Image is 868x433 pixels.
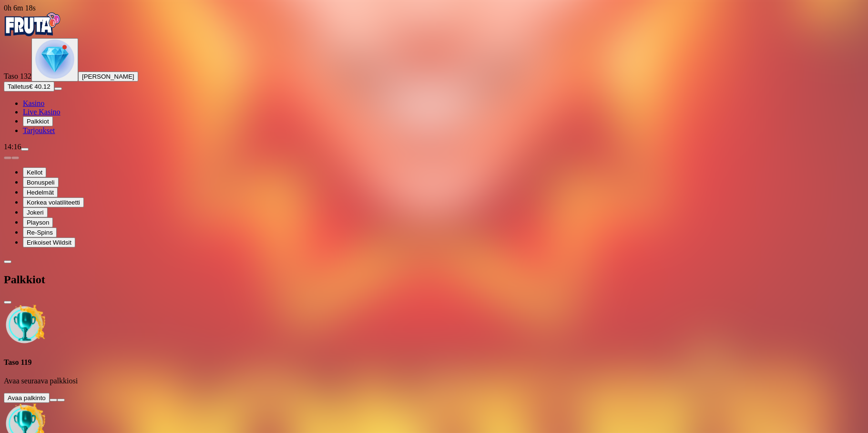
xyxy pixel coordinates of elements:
span: Taso 132 [4,72,31,80]
nav: Main menu [4,99,864,135]
button: Avaa palkinto [4,393,50,403]
button: Re-Spins [23,227,57,237]
span: Erikoiset Wildsit [27,239,71,246]
img: Fruta [4,12,61,36]
button: Playson [23,217,53,227]
span: [PERSON_NAME] [82,73,134,80]
h4: Taso 119 [4,358,864,367]
button: info [57,399,65,402]
span: 14:16 [4,143,21,151]
span: user session time [4,4,36,12]
h2: Palkkiot [4,273,864,286]
span: Talletus [8,83,29,90]
span: Hedelmät [27,189,54,196]
img: level unlocked [35,40,74,79]
a: Live Kasino [23,108,61,116]
span: € 40.12 [29,83,50,90]
button: close [4,301,11,304]
span: Palkkiot [27,118,49,125]
button: [PERSON_NAME] [78,72,138,82]
button: next slide [11,156,19,159]
span: Korkea volatiliteetti [27,199,80,206]
a: Kasino [23,99,44,107]
button: Erikoiset Wildsit [23,237,75,247]
span: Playson [27,219,49,226]
p: Avaa seuraava palkkiosi [4,377,864,385]
button: Kellot [23,167,46,177]
span: Kellot [27,169,42,176]
button: Hedelmät [23,187,58,197]
button: menu [21,148,29,151]
button: prev slide [4,156,11,159]
img: Unclaimed level icon [4,304,46,346]
button: chevron-left icon [4,260,11,263]
a: Fruta [4,30,61,38]
button: Talletusplus icon€ 40.12 [4,82,54,92]
button: Bonuspeli [23,177,59,187]
span: Avaa palkinto [8,394,46,402]
a: Tarjoukset [23,126,55,134]
button: level unlocked [31,38,78,82]
span: Jokeri [27,209,44,216]
span: Re-Spins [27,229,53,236]
button: Palkkiot [23,116,53,126]
nav: Primary [4,12,864,135]
span: Bonuspeli [27,179,55,186]
button: Korkea volatiliteetti [23,197,84,207]
button: Jokeri [23,207,48,217]
button: menu [54,87,62,90]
